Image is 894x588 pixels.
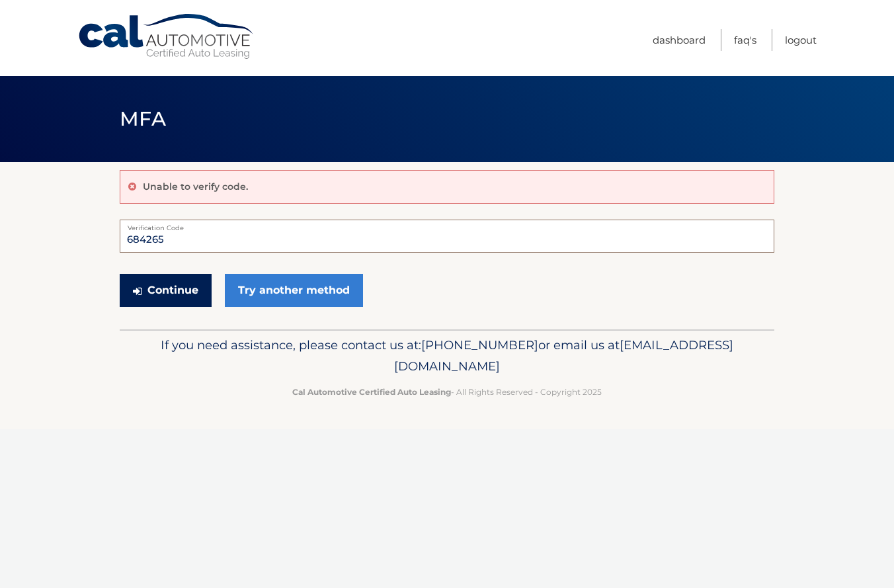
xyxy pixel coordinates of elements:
[421,337,538,353] span: [PHONE_NUMBER]
[128,335,766,377] p: If you need assistance, please contact us at: or email us at
[77,13,256,60] a: Cal Automotive
[653,29,706,51] a: Dashboard
[120,106,166,131] span: MFA
[225,274,363,307] a: Try another method
[394,337,733,374] span: [EMAIL_ADDRESS][DOMAIN_NAME]
[292,387,451,397] strong: Cal Automotive Certified Auto Leasing
[120,220,774,230] label: Verification Code
[120,220,774,253] input: Verification Code
[128,385,766,399] p: - All Rights Reserved - Copyright 2025
[785,29,817,51] a: Logout
[120,274,212,307] button: Continue
[734,29,756,51] a: FAQ's
[143,181,248,192] p: Unable to verify code.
